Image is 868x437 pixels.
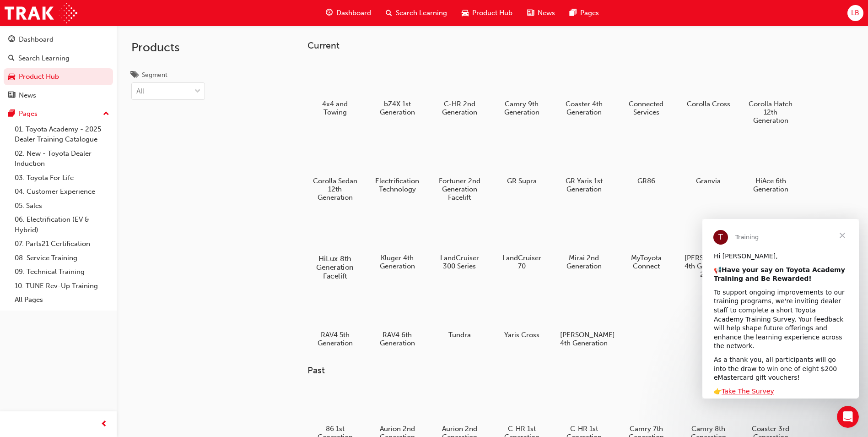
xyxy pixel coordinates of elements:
a: Camry 9th Generation [494,58,549,120]
a: Coaster 4th Generation [556,58,611,120]
a: 03. Toyota For Life [11,171,113,185]
button: DashboardSearch LearningProduct HubNews [4,29,113,105]
a: Dashboard [4,31,113,48]
iframe: Intercom live chat [837,406,859,428]
a: LandCruiser 300 Series [432,212,487,273]
span: pages-icon [8,110,15,118]
span: down-icon [194,86,201,98]
h5: MyToyota Connect [622,254,670,270]
a: guage-iconDashboard [318,4,378,22]
h5: Corolla Sedan 12th Generation [311,177,359,202]
div: Search Learning [18,53,70,64]
a: Tundra [432,289,487,342]
a: Fortuner 2nd Generation Facelift [432,135,487,205]
a: Mirai 2nd Generation [556,212,611,273]
span: search-icon [8,55,15,63]
a: Connected Services [619,58,674,120]
div: Pages [19,109,38,119]
h5: Electrification Technology [373,177,421,193]
a: pages-iconPages [562,4,606,22]
span: pages-icon [570,7,577,19]
a: 4x4 and Towing [307,58,362,120]
h5: RAV4 5th Generation [311,331,359,347]
div: Segment [142,71,167,80]
a: 02. New - Toyota Dealer Induction [11,147,113,171]
div: News [19,90,36,101]
a: Corolla Hatch 12th Generation [743,58,798,128]
h5: bZ4X 1st Generation [373,100,421,116]
a: Corolla Sedan 12th Generation [307,135,362,205]
span: search-icon [386,7,392,19]
h5: HiLux 8th Generation Facelift [310,254,361,280]
h5: Mirai 2nd Generation [560,254,608,270]
a: Electrification Technology [370,135,425,197]
h5: Corolla Cross [685,100,733,108]
span: news-icon [8,92,15,100]
span: car-icon [462,7,469,19]
a: 05. Sales [11,199,113,213]
div: All [136,86,144,97]
h5: Granvia [685,177,733,185]
h5: [PERSON_NAME] 4th Generation 2020 [685,254,733,279]
a: Yaris Cross [494,289,549,342]
a: MyToyota Connect [619,212,674,273]
a: C-HR 2nd Generation [432,58,487,120]
h5: GR Supra [498,177,546,185]
a: 04. Customer Experience [11,185,113,199]
a: 07. Parts21 Certification [11,237,113,251]
h5: Corolla Hatch 12th Generation [747,100,795,125]
a: Kluger 4th Generation [370,212,425,273]
a: 10. TUNE Rev-Up Training [11,279,113,293]
h3: Current [307,40,827,51]
a: GR Yaris 1st Generation [556,135,611,197]
a: Corolla Cross [681,58,736,111]
a: RAV4 5th Generation [307,289,362,350]
a: RAV4 6th Generation [370,289,425,350]
a: 06. Electrification (EV & Hybrid) [11,213,113,237]
span: guage-icon [326,7,333,19]
h5: HiAce 6th Generation [747,177,795,193]
a: bZ4X 1st Generation [370,58,425,120]
h5: Connected Services [622,100,670,116]
h5: Tundra [436,331,484,339]
a: [PERSON_NAME] 4th Generation [556,289,611,350]
h3: Past [307,365,827,376]
h5: RAV4 6th Generation [373,331,421,347]
a: 09. Technical Training [11,265,113,279]
a: Product Hub [4,68,113,85]
a: search-iconSearch Learning [378,4,454,22]
a: News [4,87,113,104]
span: Pages [580,8,599,18]
a: [PERSON_NAME] 5th Generation [743,212,798,273]
a: HiAce 6th Generation [743,135,798,197]
a: Search Learning [4,50,113,67]
span: news-icon [527,7,534,19]
h5: LandCruiser 300 Series [436,254,484,270]
h5: GR86 [622,177,670,185]
a: news-iconNews [520,4,562,22]
span: prev-icon [101,419,108,430]
h5: Yaris Cross [498,331,546,339]
h5: Camry 9th Generation [498,100,546,116]
span: Product Hub [472,8,512,18]
h5: Fortuner 2nd Generation Facelift [436,177,484,202]
a: 08. Service Training [11,251,113,265]
a: GR86 [619,135,674,188]
a: LandCruiser 70 [494,212,549,273]
h5: 4x4 and Towing [311,100,359,116]
h5: [PERSON_NAME] 4th Generation [560,331,608,347]
a: GR Supra [494,135,549,188]
img: Trak [5,3,77,23]
span: Dashboard [336,8,371,18]
h5: Coaster 4th Generation [560,100,608,116]
h5: C-HR 2nd Generation [436,100,484,116]
h5: LandCruiser 70 [498,254,546,270]
a: Granvia [681,135,736,188]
